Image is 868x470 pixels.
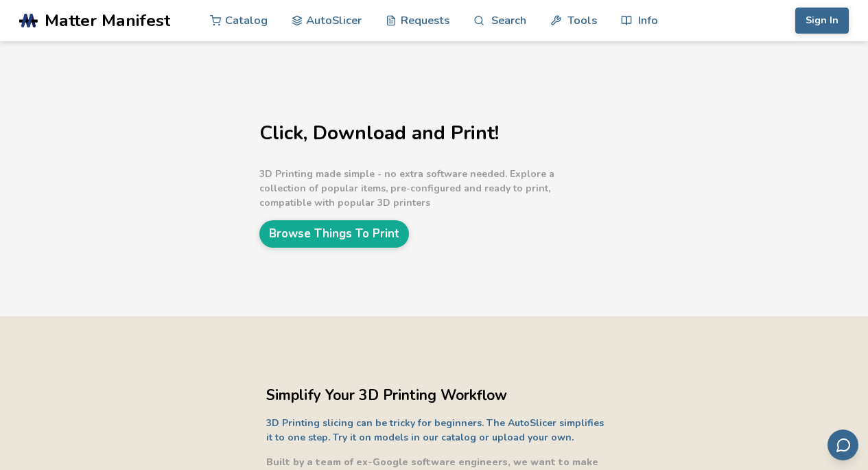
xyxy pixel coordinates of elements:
button: Sign In [795,8,849,34]
span: Matter Manifest [45,11,170,30]
a: Browse Things To Print [259,220,409,247]
p: 3D Printing made simple - no extra software needed. Explore a collection of popular items, pre-co... [259,167,602,210]
p: 3D Printing slicing can be tricky for beginners. The AutoSlicer simplifies it to one step. Try it... [266,416,609,445]
button: Send feedback via email [828,430,858,460]
h1: Click, Download and Print! [259,123,602,144]
h2: Simplify Your 3D Printing Workflow [266,385,609,406]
